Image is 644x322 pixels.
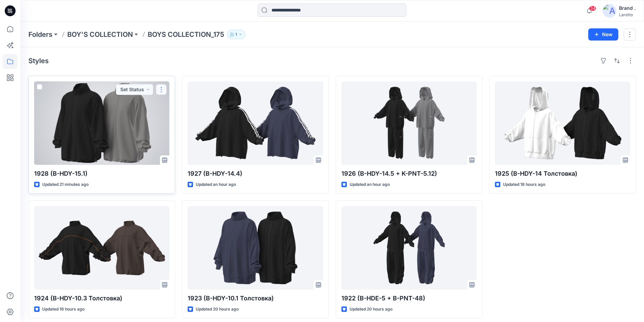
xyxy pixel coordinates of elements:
[188,81,323,165] a: 1927 (B-HDY-14.4)
[495,169,630,178] p: 1925 (B-HDY-14 Толстовка)
[42,306,85,313] p: Updated 18 hours ago
[589,6,596,11] span: 34
[341,169,477,178] p: 1926 (B-HDY-14.5 + K-PNT-5.12)
[350,306,392,313] p: Updated 20 hours ago
[495,81,630,165] a: 1925 (B-HDY-14 Толстовка)
[227,30,245,39] button: 1
[188,206,323,290] a: 1923 (B-HDY-10.1 Толстовка)
[603,4,616,18] img: avatar
[188,169,323,178] p: 1927 (B-HDY-14.4)
[67,30,133,39] a: BOY'S COLLECTION
[34,294,169,303] p: 1924 (B-HDY-10.3 Толстовка)
[341,294,477,303] p: 1922 (B-HDE-5 + B-PNT-48)
[350,181,390,188] p: Updated an hour ago
[619,12,636,17] div: Laretto
[619,4,636,12] div: Brand .
[148,30,224,39] p: BOYS COLLECTION_175
[28,30,52,39] a: Folders
[196,181,236,188] p: Updated an hour ago
[34,206,169,290] a: 1924 (B-HDY-10.3 Толстовка)
[34,169,169,178] p: 1928 (B-HDY-15.1)
[34,81,169,165] a: 1928 (B-HDY-15.1)
[196,306,239,313] p: Updated 20 hours ago
[42,181,89,188] p: Updated 21 minutes ago
[503,181,545,188] p: Updated 18 hours ago
[188,294,323,303] p: 1923 (B-HDY-10.1 Толстовка)
[341,206,477,290] a: 1922 (B-HDE-5 + B-PNT-48)
[341,81,477,165] a: 1926 (B-HDY-14.5 + K-PNT-5.12)
[235,31,237,38] p: 1
[28,57,49,65] h4: Styles
[588,28,618,41] button: New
